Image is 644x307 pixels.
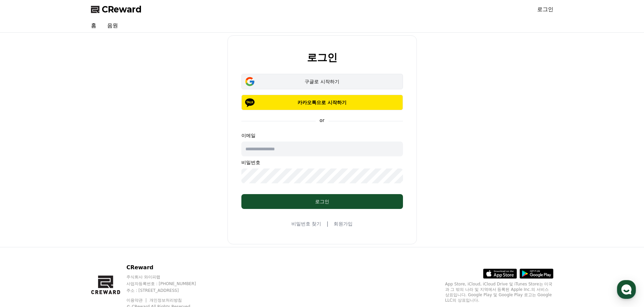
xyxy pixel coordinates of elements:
a: 로그인 [537,5,553,13]
button: 카카오톡으로 시작하기 [241,95,403,110]
button: 로그인 [241,194,403,209]
a: 이용약관 [126,298,148,303]
span: CReward [102,4,142,15]
p: CReward [126,264,209,272]
a: 음원 [102,19,123,32]
span: 설정 [104,224,113,229]
p: 사업자등록번호 : [PHONE_NUMBER] [126,281,209,286]
button: 구글로 시작하기 [241,74,403,89]
a: 홈 [86,19,102,32]
div: 구글로 시작하기 [251,78,393,85]
a: 설정 [87,214,130,231]
a: CReward [91,4,142,15]
p: App Store, iCloud, iCloud Drive 및 iTunes Store는 미국과 그 밖의 나라 및 지역에서 등록된 Apple Inc.의 서비스 상표입니다. Goo... [445,281,553,303]
p: 주소 : [STREET_ADDRESS] [126,288,209,293]
a: 개인정보처리방침 [149,298,182,303]
p: 비밀번호 [241,159,403,166]
a: 비밀번호 찾기 [291,220,321,227]
p: 이메일 [241,132,403,139]
p: 카카오톡으로 시작하기 [251,99,393,106]
a: 회원가입 [334,220,353,227]
a: 홈 [2,214,45,231]
h2: 로그인 [307,52,337,63]
a: 대화 [45,214,87,231]
span: 대화 [62,224,70,229]
p: or [315,117,328,124]
div: 로그인 [255,198,389,205]
p: 주식회사 와이피랩 [126,274,209,280]
span: | [327,220,328,228]
span: 홈 [21,224,25,229]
